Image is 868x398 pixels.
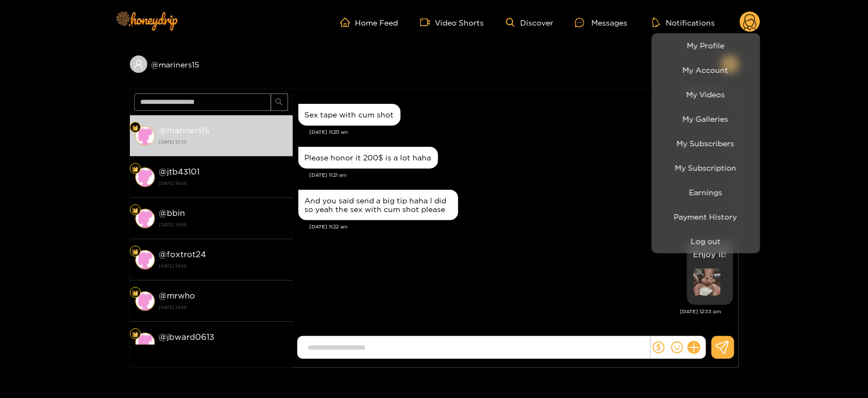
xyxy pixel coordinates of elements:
a: My Subscribers [654,134,758,153]
a: My Profile [654,36,758,55]
a: Earnings [654,183,758,202]
a: My Galleries [654,109,758,128]
a: Payment History [654,207,758,226]
button: Log out [654,232,758,251]
a: My Account [654,60,758,79]
a: My Subscription [654,158,758,177]
a: My Videos [654,85,758,104]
